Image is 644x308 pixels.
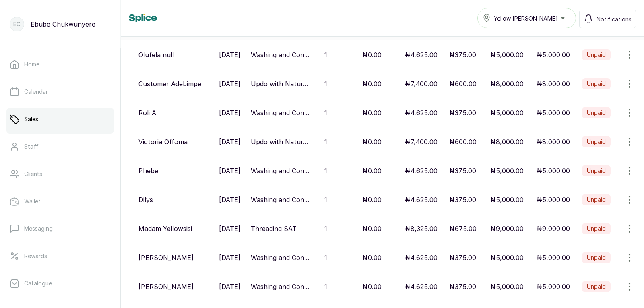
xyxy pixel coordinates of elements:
p: [DATE] [219,224,241,234]
p: ₦375.00 [449,282,476,291]
label: Unpaid [582,194,611,205]
p: Washing and Con... [251,282,309,291]
label: Unpaid [582,136,611,147]
p: [DATE] [219,108,241,118]
p: ₦8,000.00 [537,79,570,89]
p: ₦0.00 [362,282,382,291]
p: Washing and Con... [251,108,309,118]
p: [PERSON_NAME] [138,282,194,291]
p: EC [13,20,21,28]
p: ₦9,000.00 [537,224,570,234]
p: ₦8,325.00 [405,224,438,234]
p: 1 [324,282,327,291]
a: Wallet [6,190,114,213]
p: ₦4,625.00 [405,50,438,60]
p: [DATE] [219,137,241,147]
p: ₦5,000.00 [490,166,524,176]
p: 1 [324,137,327,147]
p: ₦7,400.00 [405,79,438,89]
p: ₦0.00 [362,195,382,205]
p: Messaging [24,225,53,233]
p: Calendar [24,88,48,96]
p: ₦8,000.00 [490,79,524,89]
p: Olufela null [138,50,174,60]
p: ₦0.00 [362,224,382,234]
p: [DATE] [219,253,241,263]
p: ₦8,000.00 [537,137,570,147]
p: ₦375.00 [449,108,476,118]
p: ₦4,625.00 [405,253,438,263]
p: 1 [324,108,327,118]
a: Rewards [6,245,114,267]
p: ₦5,000.00 [490,253,524,263]
p: Washing and Con... [251,50,309,60]
p: Washing and Con... [251,195,309,205]
a: Home [6,53,114,76]
span: Yellow [PERSON_NAME] [494,14,558,23]
p: Victoria Offoma [138,137,188,147]
p: ₦9,000.00 [490,224,524,234]
p: ₦5,000.00 [490,108,524,118]
p: ₦0.00 [362,50,382,60]
p: ₦5,000.00 [537,108,570,118]
p: Washing and Con... [251,253,309,263]
button: Notifications [579,10,636,28]
p: ₦4,625.00 [405,166,438,176]
p: Catalogue [24,279,52,287]
p: ₦0.00 [362,253,382,263]
p: ₦5,000.00 [537,253,570,263]
a: Calendar [6,81,114,103]
a: Sales [6,108,114,130]
p: [DATE] [219,282,241,291]
p: Sales [24,115,38,123]
p: ₦5,000.00 [490,50,524,60]
p: Updo with Natur... [251,137,308,147]
label: Unpaid [582,165,611,176]
p: [DATE] [219,195,241,205]
p: [PERSON_NAME] [138,253,194,263]
p: Washing and Con... [251,166,309,176]
p: ₦5,000.00 [490,195,524,205]
p: ₦4,625.00 [405,282,438,291]
p: ₦5,000.00 [537,195,570,205]
p: ₦675.00 [449,224,477,234]
p: ₦8,000.00 [490,137,524,147]
p: Clients [24,170,42,178]
p: Dilys [138,195,153,205]
p: ₦5,000.00 [490,282,524,291]
a: Catalogue [6,272,114,295]
p: ₦375.00 [449,50,476,60]
label: Unpaid [582,107,611,118]
p: ₦375.00 [449,195,476,205]
p: Rewards [24,252,47,260]
span: Notifications [597,15,632,23]
p: Customer Adebimpe [138,79,201,89]
p: Staff [24,143,39,151]
p: ₦5,000.00 [537,50,570,60]
p: 1 [324,50,327,60]
p: Madam Yellowsisi [138,224,192,234]
p: 1 [324,195,327,205]
p: ₦600.00 [449,79,477,89]
a: Staff [6,135,114,158]
p: ₦0.00 [362,166,382,176]
p: Ebube Chukwunyere [31,19,95,29]
label: Unpaid [582,49,611,60]
p: Roli A [138,108,156,118]
p: ₦0.00 [362,79,382,89]
p: Threading SAT [251,224,297,234]
a: Clients [6,163,114,185]
p: ₦4,625.00 [405,108,438,118]
p: ₦4,625.00 [405,195,438,205]
p: Phebe [138,166,158,176]
p: [DATE] [219,50,241,60]
label: Unpaid [582,223,611,234]
p: Updo with Natur... [251,79,308,89]
label: Unpaid [582,281,611,292]
p: ₦375.00 [449,166,476,176]
p: 1 [324,224,327,234]
p: ₦0.00 [362,137,382,147]
button: Yellow [PERSON_NAME] [477,8,576,28]
p: ₦375.00 [449,253,476,263]
p: ₦5,000.00 [537,282,570,291]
